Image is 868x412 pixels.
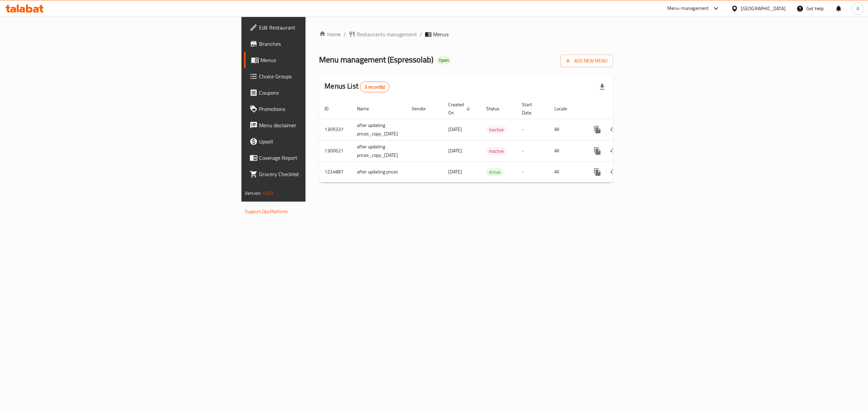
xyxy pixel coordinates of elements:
[549,162,584,182] td: All
[584,98,660,119] th: Actions
[516,119,549,140] td: -
[412,105,435,113] span: Vendor
[522,100,541,117] span: Start Date
[516,140,549,162] td: -
[259,121,381,129] span: Menu disclaimer
[589,121,606,138] button: more
[741,5,786,12] div: [GEOGRAPHIC_DATA]
[319,30,613,38] nav: breadcrumb
[245,207,288,216] a: Support.OpsPlatform
[448,146,462,155] span: [DATE]
[360,81,390,92] div: Total records count
[566,57,608,65] span: Add New Menu
[324,81,389,92] h2: Menus List
[486,126,507,134] div: Inactive
[357,30,417,38] span: Restaurants management
[589,164,606,180] button: more
[549,119,584,140] td: All
[244,166,387,182] a: Grocery Checklist
[259,23,381,32] span: Edit Restaurant
[259,170,381,178] span: Grocery Checklist
[244,150,387,166] a: Coverage Report
[324,105,337,113] span: ID
[554,105,576,113] span: Locale
[245,189,261,198] span: Version:
[245,200,276,209] span: Get support on:
[244,68,387,85] a: Choice Groups
[244,19,387,36] a: Edit Restaurant
[259,72,381,80] span: Choice Groups
[486,168,504,176] span: Active
[319,98,660,183] table: enhanced table
[357,105,378,113] span: Name
[606,121,622,138] button: Change Status
[436,56,452,64] div: Open
[486,126,507,134] span: Inactive
[244,52,387,68] a: Menus
[244,117,387,133] a: Menu disclaimer
[259,137,381,146] span: Upsell
[549,140,584,162] td: All
[260,56,381,64] span: Menus
[486,105,508,113] span: Status
[259,105,381,113] span: Promotions
[594,79,610,95] div: Export file
[433,30,449,38] span: Menus
[244,133,387,150] a: Upsell
[560,55,613,67] button: Add New Menu
[259,89,381,97] span: Coupons
[856,5,859,12] span: A
[667,4,709,13] div: Menu-management
[259,154,381,162] span: Coverage Report
[486,168,504,176] div: Active
[448,125,462,134] span: [DATE]
[244,36,387,52] a: Branches
[589,143,606,159] button: more
[606,143,622,159] button: Change Status
[244,85,387,101] a: Coupons
[360,84,389,90] span: 3 record(s)
[516,162,549,182] td: -
[448,167,462,176] span: [DATE]
[448,100,473,117] span: Created On
[606,164,622,180] button: Change Status
[244,101,387,117] a: Promotions
[262,189,273,198] span: 1.0.0
[420,30,422,38] li: /
[259,40,381,48] span: Branches
[486,147,507,155] span: Inactive
[436,57,452,63] span: Open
